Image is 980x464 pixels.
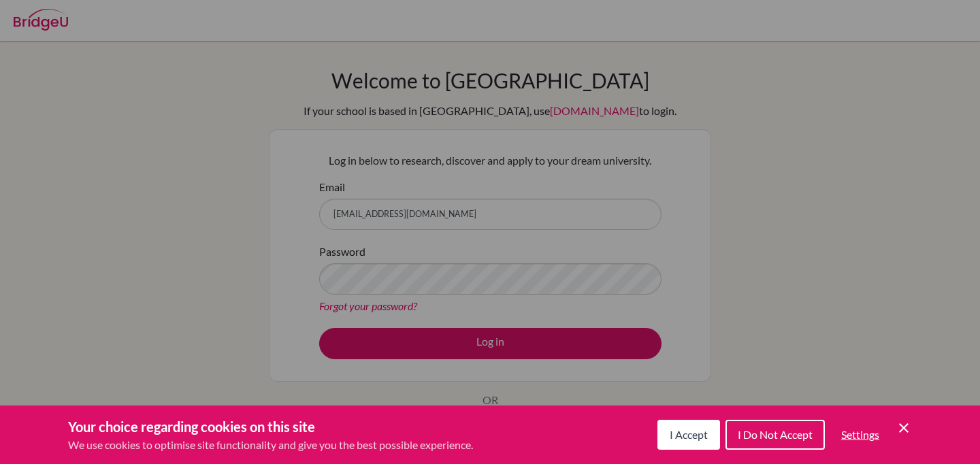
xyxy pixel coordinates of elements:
[68,437,473,453] p: We use cookies to optimise site functionality and give you the best possible experience.
[841,428,879,441] span: Settings
[830,421,890,448] button: Settings
[657,420,720,450] button: I Accept
[738,428,813,441] span: I Do Not Accept
[670,428,708,441] span: I Accept
[896,420,912,436] button: Save and close
[68,416,473,437] h3: Your choice regarding cookies on this site
[725,420,825,450] button: I Do Not Accept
